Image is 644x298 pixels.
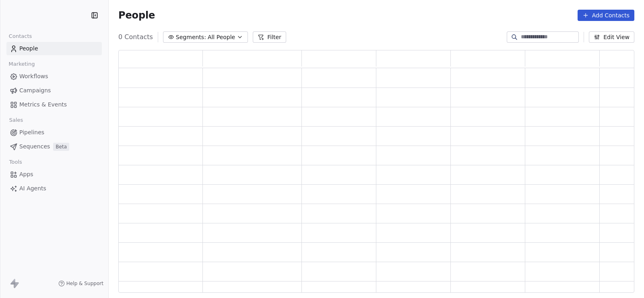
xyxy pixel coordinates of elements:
[6,84,102,97] a: Campaigns
[5,58,38,70] span: Marketing
[58,280,103,287] a: Help & Support
[6,182,102,195] a: AI Agents
[6,126,102,139] a: Pipelines
[19,184,46,193] span: AI Agents
[6,98,102,111] a: Metrics & Events
[6,70,102,83] a: Workflows
[19,86,51,95] span: Campaigns
[6,42,102,55] a: People
[19,44,38,53] span: People
[19,170,33,179] span: Apps
[66,280,103,287] span: Help & Support
[176,33,206,42] span: Segments:
[118,9,155,21] span: People
[6,168,102,181] a: Apps
[19,72,48,81] span: Workflows
[6,140,102,153] a: SequencesBeta
[6,156,25,168] span: Tools
[253,31,286,43] button: Filter
[118,32,153,42] span: 0 Contacts
[53,143,69,151] span: Beta
[19,128,44,137] span: Pipelines
[5,30,35,42] span: Contacts
[19,142,50,151] span: Sequences
[589,31,634,43] button: Edit View
[578,10,634,21] button: Add Contacts
[6,114,27,126] span: Sales
[19,100,67,109] span: Metrics & Events
[208,33,235,42] span: All People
